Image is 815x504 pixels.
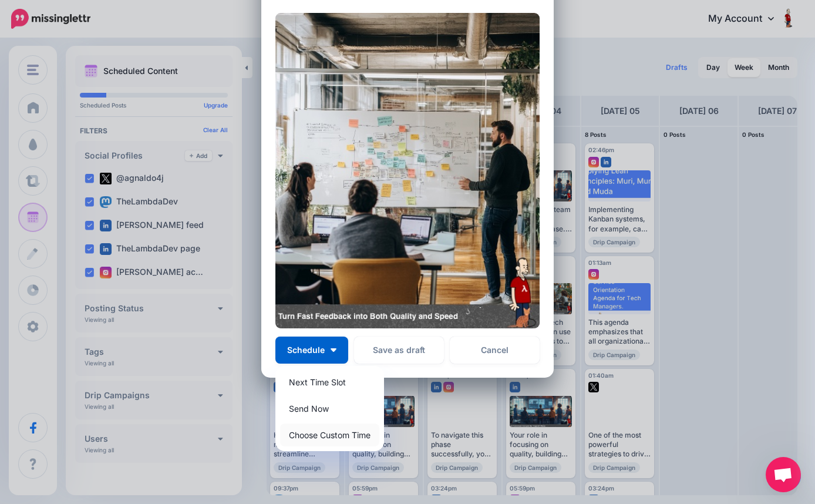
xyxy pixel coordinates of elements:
a: Choose Custom Time [280,424,379,446]
a: Send Now [280,397,379,420]
img: 5O8SVABIVY1MAH7H8HLT8A5Z6D2P72GH.jpg [275,13,540,328]
span: Schedule [287,346,325,354]
div: Schedule [275,366,384,451]
img: arrow-down-white.png [331,348,336,352]
button: Save as draft [354,337,444,364]
a: Next Time Slot [280,371,379,394]
button: Schedule [275,337,348,364]
a: Cancel [450,337,540,364]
